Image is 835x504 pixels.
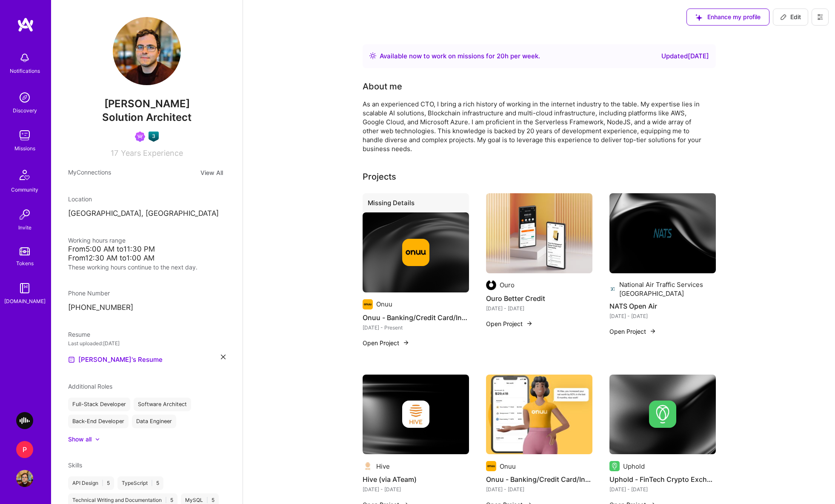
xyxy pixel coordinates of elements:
[403,339,409,346] img: arrow-right
[486,461,496,471] img: Company logo
[102,111,192,123] span: Solution Architect
[609,193,716,273] img: cover
[198,168,226,178] button: View All
[609,301,716,312] h4: NATS Open Air
[363,323,469,332] div: [DATE] - Present
[369,52,376,59] img: Availability
[526,320,533,327] img: arrow-right
[16,49,33,66] img: bell
[68,303,226,313] p: [PHONE_NUMBER]
[773,9,808,26] button: Edit
[363,338,409,347] button: Open Project
[14,412,35,429] a: AI Trader: AI Trading Platform
[609,327,656,336] button: Open Project
[14,441,35,458] a: P
[117,476,163,490] div: TypeScript 5
[165,497,167,504] span: |
[363,312,469,323] h4: Onuu - Banking/Credit Card/Insurance B2C app
[68,97,226,110] span: [PERSON_NAME]
[68,254,226,263] div: From 12:30 AM to 1:00 AM
[13,106,37,115] div: Discovery
[16,259,34,268] div: Tokens
[68,435,92,444] div: Show all
[486,319,533,328] button: Open Project
[14,470,35,487] a: User Avatar
[695,14,702,21] i: icon SuggestedTeams
[68,245,226,254] div: From 5:00 AM to 11:30 PM
[68,356,75,363] img: Resume
[134,398,191,411] div: Software Architect
[16,441,33,458] div: P
[363,212,469,292] img: cover
[11,185,38,194] div: Community
[10,66,40,75] div: Notifications
[649,401,676,428] img: Company logo
[68,339,226,348] div: Last uploaded: [DATE]
[402,239,429,266] img: Company logo
[619,280,716,298] div: National Air Traffic Services [GEOGRAPHIC_DATA]
[376,462,390,471] div: Hive
[17,17,34,32] img: logo
[68,461,82,469] span: Skills
[486,304,592,313] div: [DATE] - [DATE]
[780,13,801,21] span: Edit
[68,209,226,219] p: [GEOGRAPHIC_DATA], [GEOGRAPHIC_DATA]
[363,461,373,471] img: Company logo
[206,497,208,504] span: |
[102,480,103,487] span: |
[649,220,676,247] img: Company logo
[16,280,33,297] img: guide book
[68,195,226,203] div: Location
[500,281,515,289] div: Ouro
[68,168,111,178] span: My Connections
[363,485,469,494] div: [DATE] - [DATE]
[68,237,126,244] span: Working hours range
[380,51,540,61] div: Available now to work on missions for h per week .
[14,144,35,153] div: Missions
[132,415,176,428] div: Data Engineer
[68,331,90,338] span: Resume
[20,247,30,255] img: tokens
[609,312,716,321] div: [DATE] - [DATE]
[113,17,181,85] img: User Avatar
[661,51,709,61] div: Updated [DATE]
[497,52,505,60] span: 20
[16,127,33,144] img: teamwork
[68,383,112,390] span: Additional Roles
[68,398,130,411] div: Full-Stack Developer
[135,132,145,142] img: Been on Mission
[68,289,110,297] span: Phone Number
[4,297,46,306] div: [DOMAIN_NAME]
[609,284,616,294] img: Company logo
[363,474,469,485] h4: Hive (via ATeam)
[486,375,592,455] img: Onuu - Banking/Credit Card/Insurance B2C app
[376,300,392,309] div: Onuu
[609,485,716,494] div: [DATE] - [DATE]
[486,485,592,494] div: [DATE] - [DATE]
[151,480,153,487] span: |
[363,100,703,153] div: As an experienced CTO, I bring a rich history of working in the internet industry to the table. M...
[402,401,429,428] img: Company logo
[500,462,516,471] div: Onuu
[16,470,33,487] img: User Avatar
[609,375,716,455] img: cover
[623,462,645,471] div: Uphold
[363,375,469,455] img: cover
[695,13,761,21] span: Enhance my profile
[486,293,592,304] h4: Ouro Better Credit
[486,474,592,485] h4: Onuu - Banking/Credit Card/Insurance B2C app
[121,149,183,157] span: Years Experience
[68,355,163,365] a: [PERSON_NAME]'s Resume
[14,165,35,185] img: Community
[486,193,592,273] img: Ouro Better Credit
[363,299,373,309] img: Company logo
[609,461,620,471] img: Company logo
[111,149,118,157] span: 17
[68,415,129,428] div: Back-End Developer
[609,474,716,485] h4: Uphold - FinTech Crypto Exchange
[363,80,402,93] div: About me
[221,355,226,359] i: icon Close
[686,9,769,26] button: Enhance my profile
[486,280,496,290] img: Company logo
[363,170,396,183] div: Projects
